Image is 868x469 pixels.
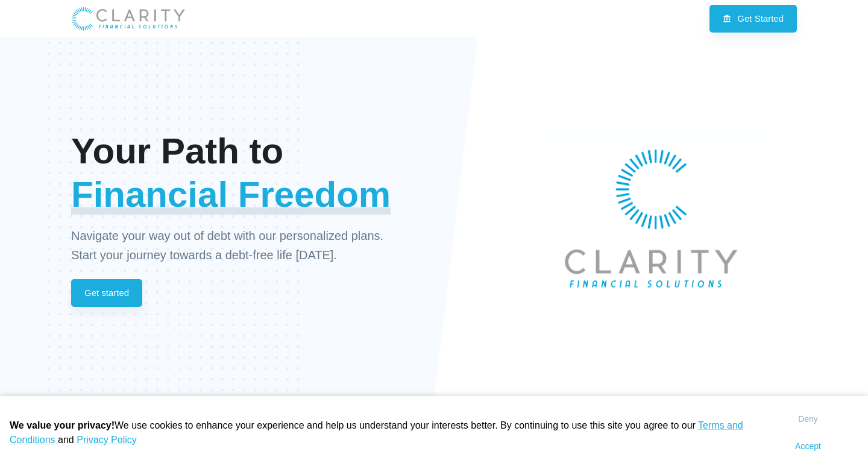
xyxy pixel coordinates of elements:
[788,406,827,433] button: Deny
[71,130,424,173] h2: Your Path to
[788,433,827,460] button: Accept
[709,5,797,33] a: Get Started
[10,420,743,445] a: Terms and Conditions
[10,418,788,447] p: We use cookies to enhance your experience and help us understand your interests better. By contin...
[71,245,424,265] p: Start your journey towards a debt-free life [DATE].
[434,37,868,399] img: clarity_hero.jpg
[71,6,186,31] img: clarity_banner.jpg
[71,6,186,31] a: theFront
[77,435,137,445] a: Privacy Policy
[71,279,142,307] a: Get started
[10,420,115,430] span: We value your privacy!
[71,226,424,245] p: Navigate your way out of debt with our personalized plans.
[71,174,391,215] span: Financial Freedom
